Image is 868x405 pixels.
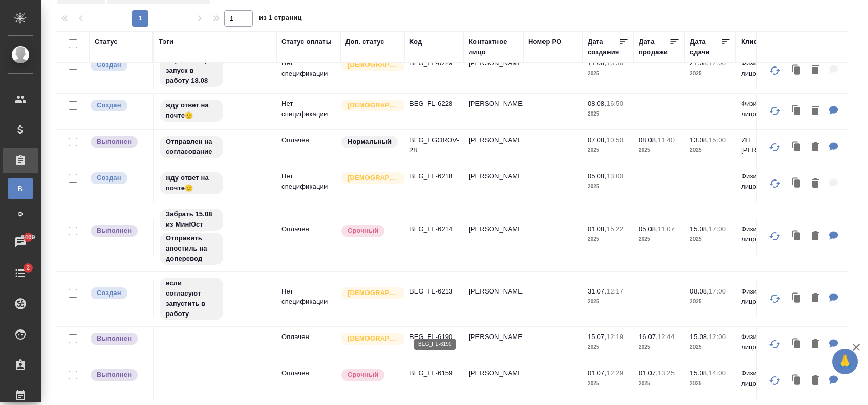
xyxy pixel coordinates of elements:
[807,226,824,247] button: Удалить
[8,204,33,224] a: Ф
[787,288,807,309] button: Клонировать
[606,333,623,341] p: 12:19
[409,135,459,155] p: BEG_EGOROV-28
[281,37,332,47] div: Статус оплаты
[741,135,790,155] p: ИП [PERSON_NAME]
[13,184,28,194] span: В
[464,327,523,363] td: [PERSON_NAME]
[97,60,121,70] p: Создан
[340,171,399,185] div: Выставляется автоматически для первых 3 заказов нового контактного лица. Особое внимание
[588,287,606,295] p: 31.07,
[348,137,392,147] p: Нормальный
[690,225,709,233] p: 15.08,
[639,234,680,244] p: 2025
[741,332,790,352] p: Физическое лицо (Беговая)
[469,37,518,57] div: Контактное лицо
[464,94,523,129] td: [PERSON_NAME]
[276,53,340,89] td: Нет спецификации
[807,101,824,122] button: Удалить
[639,369,658,377] p: 01.07,
[464,281,523,317] td: [PERSON_NAME]
[90,224,147,238] div: Выставляет ПМ после сдачи и проведения начислений. Последний этап для ПМа
[606,172,623,180] p: 13:00
[97,226,132,236] p: Выполнен
[588,136,606,144] p: 07.08,
[340,58,399,72] div: Выставляется автоматически для первых 3 заказов нового контактного лица. Особое внимание
[709,287,726,295] p: 17:00
[588,100,606,107] p: 08.08,
[606,225,623,233] p: 15:22
[348,226,378,236] p: Срочный
[807,173,824,194] button: Удалить
[639,145,680,155] p: 2025
[763,135,787,160] button: Обновить
[166,209,217,230] p: Забрать 15.08 из МинЮст
[639,136,658,144] p: 08.08,
[658,136,675,144] p: 11:40
[90,286,147,300] div: Выставляется автоматически при создании заказа
[606,100,623,107] p: 16:50
[588,182,628,192] p: 2025
[741,171,790,192] p: Физическое лицо (Беговая)
[464,363,523,399] td: [PERSON_NAME]
[709,369,726,377] p: 14:00
[166,233,217,264] p: Отправить апостиль на доперевод
[409,332,459,342] p: BEG_FL-6190
[787,226,807,247] button: Клонировать
[836,351,854,372] span: 🙏
[807,288,824,309] button: Удалить
[787,101,807,122] button: Клонировать
[276,219,340,255] td: Оплачен
[159,277,271,321] div: если согласуют запустить в работу
[90,332,147,346] div: Выставляет ПМ после сдачи и проведения начислений. Последний этап для ПМа
[97,100,121,110] p: Создан
[690,59,709,67] p: 21.08,
[824,137,843,158] button: Для КМ: Ждем ответа клиента, чтобы согласовать перевод
[3,260,38,286] a: 2
[259,12,302,27] span: из 1 страниц
[588,145,628,155] p: 2025
[348,60,399,70] p: [DEMOGRAPHIC_DATA]
[658,369,675,377] p: 13:25
[824,370,843,391] button: Для КМ: клиент молчит продлеваем сроки 06.08
[690,136,709,144] p: 13.08,
[807,370,824,391] button: Удалить
[588,59,606,67] p: 11.08,
[639,342,680,352] p: 2025
[90,135,147,149] div: Выставляет ПМ после сдачи и проведения начислений. Последний этап для ПМа
[348,173,399,183] p: [DEMOGRAPHIC_DATA]
[97,137,132,147] p: Выполнен
[464,166,523,202] td: [PERSON_NAME]
[658,225,675,233] p: 11:07
[741,368,790,389] p: Физическое лицо (Беговая)
[97,288,121,298] p: Создан
[464,53,523,89] td: [PERSON_NAME]
[348,100,399,110] p: [DEMOGRAPHIC_DATA]
[741,99,790,119] p: Физическое лицо (Беговая)
[763,58,787,83] button: Обновить
[90,58,147,72] div: Выставляется автоматически при создании заказа
[741,58,790,79] p: Физическое лицо (Беговая)
[690,342,731,352] p: 2025
[588,69,628,79] p: 2025
[588,234,628,244] p: 2025
[340,332,399,346] div: Выставляется автоматически для первых 3 заказов нового контактного лица. Особое внимание
[90,99,147,112] div: Выставляется автоматически при создании заказа
[345,37,384,47] div: Доп. статус
[588,378,628,389] p: 2025
[348,333,399,344] p: [DEMOGRAPHIC_DATA]
[690,69,731,79] p: 2025
[409,224,459,234] p: BEG_FL-6214
[690,378,731,389] p: 2025
[588,109,628,119] p: 2025
[606,59,623,67] p: 13:36
[763,332,787,356] button: Обновить
[276,94,340,129] td: Нет спецификации
[763,286,787,311] button: Обновить
[90,368,147,382] div: Выставляет ПМ после сдачи и проведения начислений. Последний этап для ПМа
[276,166,340,202] td: Нет спецификации
[639,225,658,233] p: 05.08,
[639,37,669,57] div: Дата продажи
[97,173,121,183] p: Создан
[606,136,623,144] p: 10:50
